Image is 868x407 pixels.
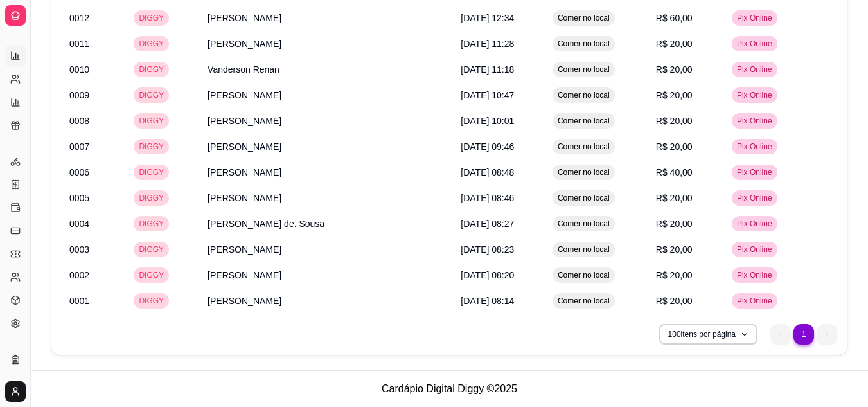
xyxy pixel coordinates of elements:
[461,244,514,255] span: [DATE] 08:23
[734,64,775,75] span: Pix Online
[200,5,453,31] td: [PERSON_NAME]
[461,219,514,229] span: [DATE] 08:27
[656,270,693,280] span: R$ 20,00
[136,270,166,280] span: DIGGY
[555,219,612,229] span: Comer no local
[69,39,89,49] span: 0011
[555,296,612,306] span: Comer no local
[461,13,514,23] span: [DATE] 12:34
[555,167,612,177] span: Comer no local
[69,167,89,177] span: 0006
[461,64,514,75] span: [DATE] 11:18
[734,270,775,280] span: Pix Online
[136,193,166,203] span: DIGGY
[200,288,453,314] td: [PERSON_NAME]
[461,270,514,280] span: [DATE] 08:20
[461,296,514,306] span: [DATE] 08:14
[734,90,775,100] span: Pix Online
[656,219,693,229] span: R$ 20,00
[136,90,166,100] span: DIGGY
[136,141,166,152] span: DIGGY
[136,167,166,177] span: DIGGY
[461,90,514,100] span: [DATE] 10:47
[656,13,693,23] span: R$ 60,00
[200,108,453,134] td: [PERSON_NAME]
[200,57,453,82] td: Vanderson Renan
[69,244,89,255] span: 0003
[555,39,612,49] span: Comer no local
[69,141,89,152] span: 0007
[793,324,814,345] li: pagination item 1 active
[656,296,693,306] span: R$ 20,00
[200,185,453,211] td: [PERSON_NAME]
[555,141,612,152] span: Comer no local
[734,39,775,49] span: Pix Online
[555,193,612,203] span: Comer no local
[461,116,514,126] span: [DATE] 10:01
[555,116,612,126] span: Comer no local
[656,167,693,177] span: R$ 40,00
[656,244,693,255] span: R$ 20,00
[555,270,612,280] span: Comer no local
[200,82,453,108] td: [PERSON_NAME]
[31,370,868,407] footer: Cardápio Digital Diggy © 2025
[555,13,612,23] span: Comer no local
[656,39,693,49] span: R$ 20,00
[555,244,612,255] span: Comer no local
[555,64,612,75] span: Comer no local
[69,90,89,100] span: 0009
[69,296,89,306] span: 0001
[656,141,693,152] span: R$ 20,00
[734,116,775,126] span: Pix Online
[200,159,453,185] td: [PERSON_NAME]
[69,193,89,203] span: 0005
[136,116,166,126] span: DIGGY
[461,39,514,49] span: [DATE] 11:28
[136,219,166,229] span: DIGGY
[69,64,89,75] span: 0010
[764,318,844,351] nav: pagination navigation
[734,219,775,229] span: Pix Online
[200,31,453,57] td: [PERSON_NAME]
[69,270,89,280] span: 0002
[200,262,453,288] td: [PERSON_NAME]
[69,13,89,23] span: 0012
[461,141,514,152] span: [DATE] 09:46
[656,116,693,126] span: R$ 20,00
[656,193,693,203] span: R$ 20,00
[136,13,166,23] span: DIGGY
[136,64,166,75] span: DIGGY
[136,296,166,306] span: DIGGY
[656,64,693,75] span: R$ 20,00
[69,116,89,126] span: 0008
[734,193,775,203] span: Pix Online
[136,244,166,255] span: DIGGY
[734,244,775,255] span: Pix Online
[461,167,514,177] span: [DATE] 08:48
[461,193,514,203] span: [DATE] 08:46
[555,90,612,100] span: Comer no local
[659,324,757,345] button: 100itens por página
[136,39,166,49] span: DIGGY
[734,141,775,152] span: Pix Online
[656,90,693,100] span: R$ 20,00
[69,219,89,229] span: 0004
[200,134,453,159] td: [PERSON_NAME]
[734,13,775,23] span: Pix Online
[734,296,775,306] span: Pix Online
[200,237,453,262] td: [PERSON_NAME]
[200,211,453,237] td: [PERSON_NAME] de. Sousa
[734,167,775,177] span: Pix Online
